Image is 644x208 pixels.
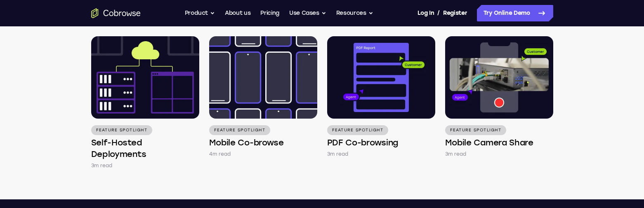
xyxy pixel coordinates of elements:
[445,150,467,158] p: 3m read
[445,36,553,158] a: Feature Spotlight Mobile Camera Share 3m read
[445,125,506,135] p: Feature Spotlight
[209,36,317,119] img: Mobile Co-browse
[225,5,250,21] a: About us
[91,137,199,160] h4: Self-Hosted Deployments
[327,150,349,158] p: 3m read
[327,36,435,119] img: PDF Co-browsing
[91,8,141,18] a: Go to the home page
[336,5,373,21] button: Resources
[209,125,270,135] p: Feature Spotlight
[209,36,317,158] a: Feature Spotlight Mobile Co-browse 4m read
[445,36,553,119] img: Mobile Camera Share
[260,5,279,21] a: Pricing
[477,5,553,21] a: Try Online Demo
[209,137,284,148] h4: Mobile Co-browse
[327,137,399,148] h4: PDF Co-browsing
[437,8,440,18] span: /
[445,137,533,148] h4: Mobile Camera Share
[91,36,199,170] a: Feature Spotlight Self-Hosted Deployments 3m read
[289,5,326,21] button: Use Cases
[443,5,467,21] a: Register
[209,150,231,158] p: 4m read
[418,5,434,21] a: Log In
[91,125,152,135] p: Feature Spotlight
[327,36,435,158] a: Feature Spotlight PDF Co-browsing 3m read
[327,125,388,135] p: Feature Spotlight
[185,5,215,21] button: Product
[91,161,113,170] p: 3m read
[91,36,199,119] img: Self-Hosted Deployments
